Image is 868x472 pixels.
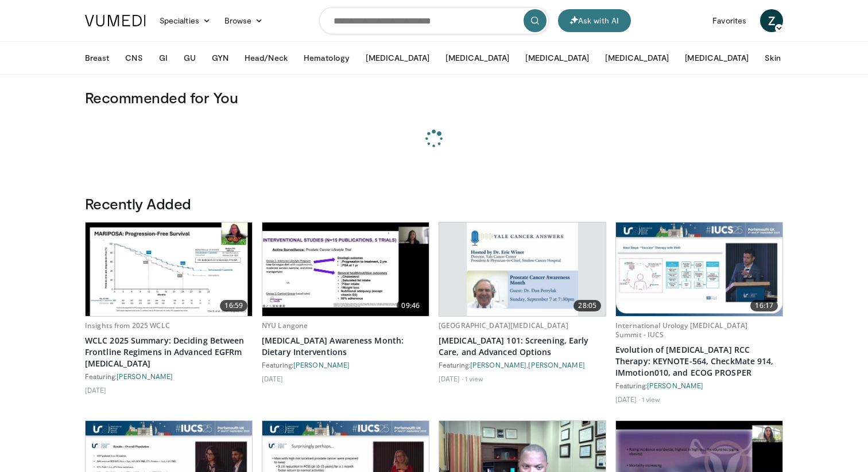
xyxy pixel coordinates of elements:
button: Ask with AI [558,9,631,32]
button: [MEDICAL_DATA] [439,46,516,69]
input: Search topics, interventions [319,7,549,34]
button: [MEDICAL_DATA] [518,46,596,69]
div: Featuring: [85,372,253,381]
a: Z [760,9,783,32]
div: Featuring: [615,381,783,390]
h3: Recommended for You [85,88,783,107]
a: 28:05 [439,223,606,316]
button: GI [152,46,175,69]
li: [DATE] [85,385,107,395]
a: 16:59 [86,223,252,316]
button: CNS [118,46,149,69]
a: [PERSON_NAME] [647,381,703,389]
button: Breast [78,46,116,69]
img: 9ae08a33-5877-44db-a13e-87f6a86d7712.620x360_q85_upscale.jpg [262,223,429,316]
li: [DATE] [615,395,640,404]
button: Hematology [297,46,357,69]
li: 1 view [465,374,484,383]
button: GU [177,46,203,69]
li: 1 view [642,395,661,404]
a: International Urology [MEDICAL_DATA] Summit - IUCS [615,321,747,340]
a: Browse [218,9,270,32]
a: [MEDICAL_DATA] 101: Screening, Early Care, and Advanced Options [439,335,606,358]
a: [PERSON_NAME] [528,361,584,369]
img: VuMedi Logo [85,15,146,26]
a: [PERSON_NAME] [293,361,350,369]
a: Specialties [153,9,218,32]
button: Skin [758,46,787,69]
a: [PERSON_NAME] [117,372,173,380]
a: [MEDICAL_DATA] Awareness Month: Dietary Interventions [262,335,429,358]
button: [MEDICAL_DATA] [678,46,755,69]
li: [DATE] [262,374,284,383]
button: [MEDICAL_DATA] [598,46,676,69]
button: GYN [205,46,235,69]
span: 09:46 [397,300,424,311]
span: 28:05 [573,300,601,311]
button: [MEDICAL_DATA] [359,46,436,69]
a: Favorites [706,9,753,32]
div: Featuring: [262,360,429,369]
a: Evolution of [MEDICAL_DATA] RCC Therapy: KEYNOTE-564, CheckMate 914, IMmotion010, and ECOG PROSPER [615,344,783,379]
li: [DATE] [439,374,463,383]
div: Featuring: , [439,360,606,369]
a: WCLC 2025 Summary: Deciding Between Frontline Regimens in Advanced EGFRm [MEDICAL_DATA] [85,335,253,369]
a: NYU Langone [262,321,308,330]
img: 484122af-ca0f-45bf-8a96-4944652f2c3a.620x360_q85_upscale.jpg [86,223,252,316]
a: [PERSON_NAME] [470,361,526,369]
h3: Recently Added [85,194,783,213]
a: Insights from 2025 WCLC [85,321,170,330]
a: 09:46 [262,223,429,316]
button: Head/Neck [238,46,294,69]
img: 0a977aeb-8b4e-4746-a472-de0c81524059.620x360_q85_upscale.jpg [616,223,782,316]
a: [GEOGRAPHIC_DATA][MEDICAL_DATA] [439,321,568,330]
a: 16:17 [616,223,782,316]
img: 27d1c8b6-299c-41fa-9ff6-3185b4eb55a6.620x360_q85_upscale.jpg [467,223,578,316]
span: 16:59 [220,300,247,311]
span: 16:17 [750,300,778,311]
